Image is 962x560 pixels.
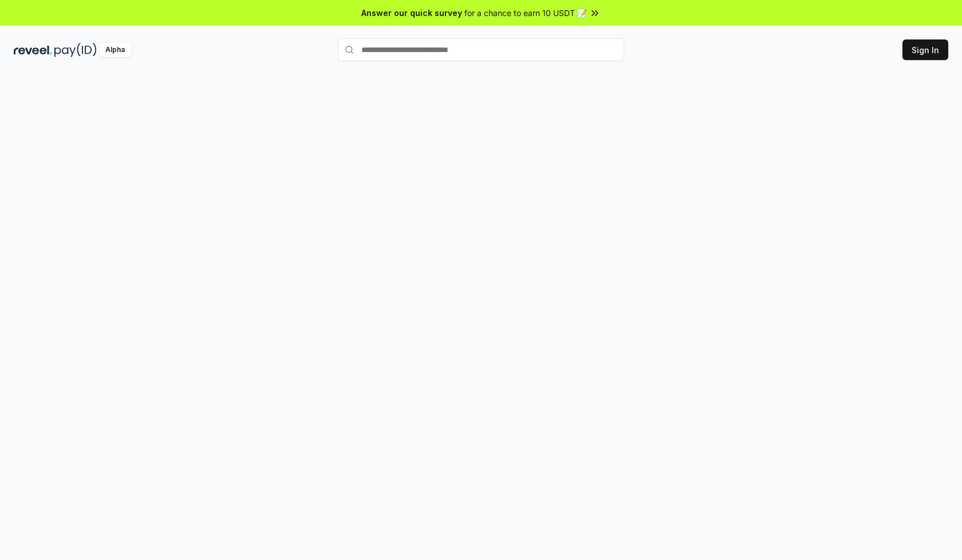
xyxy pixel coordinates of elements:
[99,43,131,57] div: Alpha
[361,7,462,19] span: Answer our quick survey
[14,43,52,57] img: reveel_dark
[54,43,97,57] img: pay_id
[902,39,948,60] button: Sign In
[464,7,587,19] span: for a chance to earn 10 USDT 📝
